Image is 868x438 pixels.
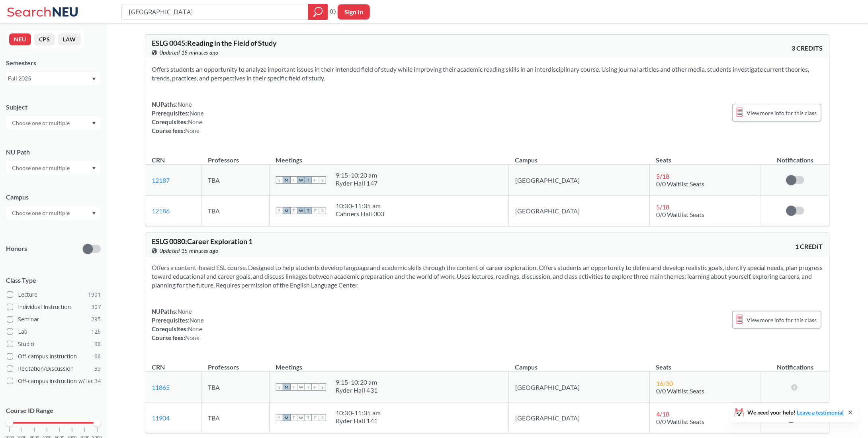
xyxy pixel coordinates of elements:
span: S [319,383,326,391]
span: W [297,207,305,214]
label: Off-campus instruction [7,351,101,362]
span: S [276,383,283,391]
span: F [312,207,319,214]
a: 12186 [152,207,170,215]
span: S [276,414,283,421]
button: LAW [58,33,81,45]
span: T [305,207,312,214]
td: [GEOGRAPHIC_DATA] [509,372,650,403]
label: Recitation/Discussion [7,364,101,374]
a: 11865 [152,383,170,391]
th: Notifications [761,355,829,372]
td: [GEOGRAPHIC_DATA] [509,196,650,226]
div: Ryder Hall 147 [336,179,378,187]
span: None [178,101,192,108]
td: TBA [201,165,270,196]
a: 12187 [152,176,170,184]
input: Choose one or multiple [8,118,75,128]
span: View more info for this class [747,315,817,325]
label: Individual Instruction [7,302,101,312]
th: Seats [650,355,761,372]
div: 10:30 - 11:35 am [336,202,385,210]
input: Choose one or multiple [8,163,75,173]
span: F [312,414,319,421]
p: Honors [6,244,27,253]
div: Fall 2025Dropdown arrow [6,72,101,85]
span: S [319,207,326,214]
span: T [305,383,312,391]
div: Dropdown arrow [6,206,101,220]
div: Dropdown arrow [6,161,101,175]
span: Class Type [6,276,101,285]
svg: magnifying glass [313,6,323,18]
th: Meetings [269,355,508,372]
span: View more info for this class [747,108,817,118]
span: 307 [91,303,101,311]
span: S [276,176,283,184]
svg: Dropdown arrow [92,122,96,125]
th: Professors [201,355,270,372]
td: TBA [201,196,270,226]
span: S [319,414,326,421]
button: Sign In [338,4,370,20]
span: S [319,176,326,184]
label: Off-campus instruction w/ lec [7,376,101,386]
div: 9:15 - 10:20 am [336,171,378,179]
button: NEU [9,33,31,45]
span: W [297,414,305,421]
span: 34 [94,377,101,385]
span: 4 / 18 [656,410,669,418]
div: Semesters [6,59,101,67]
div: CRN [152,156,165,164]
span: None [178,308,192,315]
svg: Dropdown arrow [92,78,96,81]
span: None [185,334,199,341]
span: ESLG 0045 : Reading in the Field of Study [152,39,277,47]
span: T [290,207,297,214]
div: NUPaths: Prerequisites: Corequisites: Course fees: [152,100,204,135]
span: M [283,414,290,421]
td: [GEOGRAPHIC_DATA] [509,165,650,196]
section: Offers students an opportunity to analyze important issues in their intended field of study while... [152,65,823,82]
span: 16 / 30 [656,379,673,387]
section: Offers a content-based ESL course. Designed to help students develop language and academic skills... [152,263,823,289]
span: 0/0 Waitlist Seats [656,387,704,395]
span: M [283,176,290,184]
span: T [290,414,297,421]
span: None [188,118,202,125]
label: Seminar [7,314,101,325]
div: magnifying glass [308,4,328,20]
span: M [283,383,290,391]
span: T [290,383,297,391]
span: 98 [94,340,101,348]
span: ESLG 0080 : Career Exploration 1 [152,237,252,246]
span: None [185,127,199,134]
span: Updated 15 minutes ago [159,246,219,255]
span: T [305,414,312,421]
div: Ryder Hall 141 [336,417,381,425]
label: Lab [7,327,101,337]
span: W [297,383,305,391]
th: Professors [201,148,270,165]
div: Fall 2025 [8,74,91,83]
td: TBA [201,403,270,433]
span: None [188,325,202,332]
input: Class, professor, course number, "phrase" [128,5,303,19]
div: Cahners Hall 003 [336,210,385,218]
span: None [190,317,204,324]
label: Studio [7,339,101,349]
div: NU Path [6,148,101,156]
span: S [276,207,283,214]
span: F [312,383,319,391]
span: None [190,109,204,117]
th: Notifications [761,148,829,165]
div: NUPaths: Prerequisites: Corequisites: Course fees: [152,307,204,342]
span: W [297,176,305,184]
span: 0/0 Waitlist Seats [656,180,704,188]
th: Meetings [269,148,508,165]
svg: Dropdown arrow [92,212,96,215]
span: We need your help! [747,410,844,415]
div: Ryder Hall 431 [336,386,378,394]
span: T [290,176,297,184]
span: 0/0 Waitlist Seats [656,418,704,425]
